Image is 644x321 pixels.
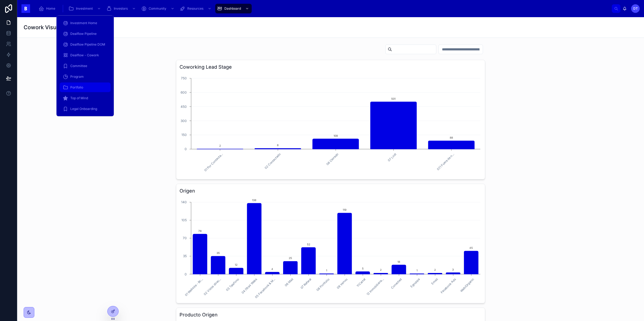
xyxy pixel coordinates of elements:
tspan: 35 [183,254,187,258]
text: 06 Cerrado [325,152,339,166]
text: 07.1 Fuera de n... [436,152,455,171]
span: Top of Mind [70,96,88,100]
a: Legal Onboarding [60,104,111,114]
text: 03 Telefono [225,277,240,292]
text: 138 [252,198,256,202]
text: 01 Website - Bc... [184,277,204,297]
text: 5 [362,267,364,270]
span: Community [149,6,166,11]
text: 119 [343,208,346,211]
tspan: 600 [181,90,187,94]
tspan: 0 [185,272,187,276]
text: 52 [307,243,310,246]
text: 35 [217,251,220,254]
text: 09 Venuu [336,277,348,290]
tspan: 750 [181,76,187,80]
a: Dashboard [215,4,252,13]
h3: Producto Origen [180,311,482,319]
text: 45 [469,246,473,249]
text: 1 [416,269,418,272]
text: 04 Otras Webs [241,277,258,294]
text: 06 Mail [284,277,294,287]
text: 25 [289,256,292,260]
img: App logo [21,4,30,13]
text: 1 [326,269,327,272]
a: Dealflow - Cowork [60,50,111,60]
span: Dealflow Pipeline [70,32,97,36]
text: Web/Organic [459,277,475,293]
span: Dashboard [224,6,241,11]
text: 05 Facebook & M... [254,277,276,299]
text: 02 Visita direc... [203,277,222,296]
h3: Coworking Lead Stage [180,63,482,71]
h3: Origen [180,187,482,195]
span: Home [46,6,55,11]
text: 07 Lost [387,152,397,162]
text: Email [431,277,439,285]
span: Dealflow Pipeline DOM [70,42,105,47]
span: Program [70,75,84,79]
text: Conected [390,277,402,290]
span: Legal Onboarding [70,107,97,111]
a: Investment [67,4,104,13]
text: 12 [235,263,237,266]
span: Investment Home [70,21,97,25]
span: Investors [114,6,128,11]
a: Program [60,72,111,82]
text: 3 [452,268,454,271]
a: Dealflow Pipeline DOM [60,40,111,49]
a: Investment Home [60,18,111,28]
text: 88 [450,136,453,139]
span: DT [633,6,638,11]
a: Dealflow Pipeline [60,29,111,39]
span: Dealflow - Cowork [70,53,99,57]
tspan: 300 [181,119,187,123]
text: 18 [397,260,400,263]
a: Resources [178,4,214,13]
text: 01 Por Contacta... [203,152,224,172]
text: 109 [334,134,338,137]
text: Facebook Ads [440,277,457,294]
span: Committee [70,64,87,68]
tspan: 150 [181,133,187,137]
text: 2 [434,268,436,271]
text: 4 [271,267,273,271]
a: Top of Mind [60,93,111,103]
text: 02 Contactado [264,152,281,170]
a: Home [37,4,59,13]
span: Resources [187,6,203,11]
a: Committee [60,61,111,71]
tspan: 450 [181,105,187,109]
text: 08 Portfolio [316,277,330,292]
span: Portfolio [70,85,83,90]
text: 12 Inmobiliaria... [366,277,385,296]
text: 2 [380,268,382,271]
div: scrollable content [34,3,612,14]
text: 07 Referal [300,277,312,290]
div: chart [180,197,482,300]
tspan: 70 [183,236,187,240]
tspan: 105 [181,218,187,222]
a: Portfolio [60,83,111,92]
text: 78 [198,229,202,233]
text: 8 [277,143,279,147]
tspan: 0 [185,147,187,151]
span: Investment [76,6,93,11]
text: 501 [391,97,396,100]
h1: Cowork Visualizer [24,24,70,31]
a: Community [140,4,177,13]
text: 2 [219,144,221,147]
text: Egruppa [409,277,421,289]
div: chart [180,73,482,176]
text: 11 Cartel [356,277,367,288]
a: Investors [105,4,138,13]
tspan: 140 [181,200,187,204]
